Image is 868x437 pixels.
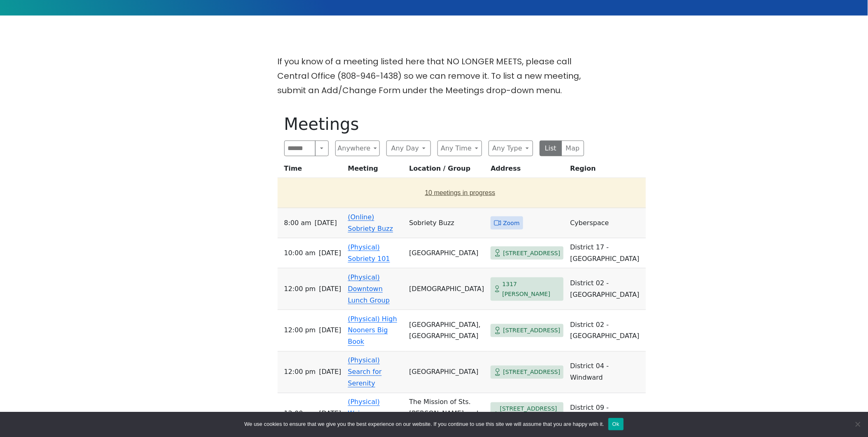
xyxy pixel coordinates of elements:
[284,217,311,229] span: 8:00 AM
[503,218,519,228] span: Zoom
[244,420,604,428] span: We use cookies to ensure that we give you the best experience on our website. If you continue to ...
[348,243,390,263] a: (Physical) Sobriety 101
[406,268,487,310] td: [DEMOGRAPHIC_DATA]
[406,238,487,268] td: [GEOGRAPHIC_DATA]
[406,163,487,178] th: Location / Group
[567,393,646,435] td: District 09 - [GEOGRAPHIC_DATA]
[406,208,487,238] td: Sobriety Buzz
[315,217,337,229] span: [DATE]
[345,163,406,178] th: Meeting
[278,54,591,98] p: If you know of a meeting listed here that NO LONGER MEETS, please call Central Office (808-946-14...
[567,310,646,352] td: District 02 - [GEOGRAPHIC_DATA]
[284,367,316,378] span: 12:00 PM
[319,408,341,420] span: [DATE]
[567,352,646,393] td: District 04 - Windward
[503,279,561,299] span: 1317 [PERSON_NAME]
[315,141,328,156] button: Search
[284,283,316,295] span: 12:00 PM
[567,238,646,268] td: District 17 - [GEOGRAPHIC_DATA]
[567,268,646,310] td: District 02 - [GEOGRAPHIC_DATA]
[284,114,584,134] h1: Meetings
[319,325,341,336] span: [DATE]
[319,283,341,295] span: [DATE]
[335,141,380,156] button: Anywhere
[562,141,584,156] button: Map
[567,208,646,238] td: Cyberspace
[284,141,316,156] input: Search
[406,393,487,435] td: The Mission of Sts. [PERSON_NAME] and [PERSON_NAME]
[503,248,560,258] span: [STREET_ADDRESS]
[386,141,431,156] button: Any Day
[854,420,862,428] span: No
[319,367,341,378] span: [DATE]
[348,273,390,304] a: (Physical) Downtown Lunch Group
[348,398,380,429] a: (Physical) Waimea Nooners
[438,141,482,156] button: Any Time
[281,181,640,204] button: 10 meetings in progress
[503,367,560,378] span: [STREET_ADDRESS]
[487,163,567,178] th: Address
[503,326,560,336] span: [STREET_ADDRESS]
[348,315,397,346] a: (Physical) High Nooners Big Book
[406,310,487,352] td: [GEOGRAPHIC_DATA], [GEOGRAPHIC_DATA]
[278,163,345,178] th: Time
[319,247,341,259] span: [DATE]
[284,408,316,420] span: 12:00 PM
[489,141,533,156] button: Any Type
[348,357,382,388] a: (Physical) Search for Serenity
[567,163,646,178] th: Region
[284,247,316,259] span: 10:00 AM
[500,404,561,424] span: [STREET_ADDRESS][PERSON_NAME]
[540,141,562,156] button: List
[406,352,487,393] td: [GEOGRAPHIC_DATA]
[284,325,316,336] span: 12:00 PM
[608,418,624,430] button: Ok
[348,213,393,233] a: (Online) Sobriety Buzz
